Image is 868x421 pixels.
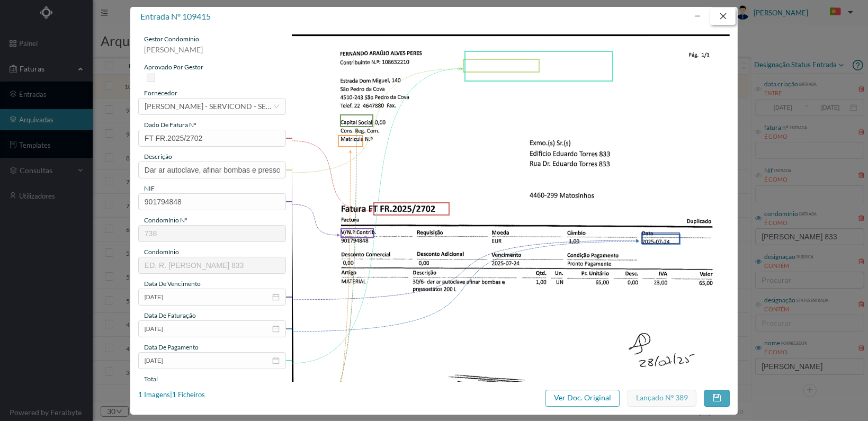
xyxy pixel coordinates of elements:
span: dado de fatura nº [144,121,196,129]
span: aprovado por gestor [144,63,203,71]
div: 1 Imagens | 1 Ficheiros [138,390,205,400]
i: icon: calendar [272,293,280,301]
span: descrição [144,153,172,160]
button: Ver Doc. Original [545,390,620,407]
span: gestor condomínio [144,35,199,43]
span: data de vencimento [144,280,201,288]
div: [PERSON_NAME] [138,44,286,62]
button: PT [821,4,857,21]
span: data de faturação [144,311,196,319]
div: FERNANDO ARAÚJO ALVES - SERVICOND - SERVIÇOS EM CONDOMÍNIOS [145,98,273,114]
span: data de pagamento [144,343,199,351]
i: icon: calendar [272,325,280,333]
i: icon: down [273,103,280,110]
i: icon: calendar [272,357,280,364]
button: Lançado nº 389 [628,390,696,407]
span: condomínio nº [144,216,187,224]
span: condomínio [144,248,179,256]
span: total [144,375,158,383]
span: NIF [144,184,155,192]
span: fornecedor [144,89,177,97]
span: entrada nº 109415 [140,11,211,21]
